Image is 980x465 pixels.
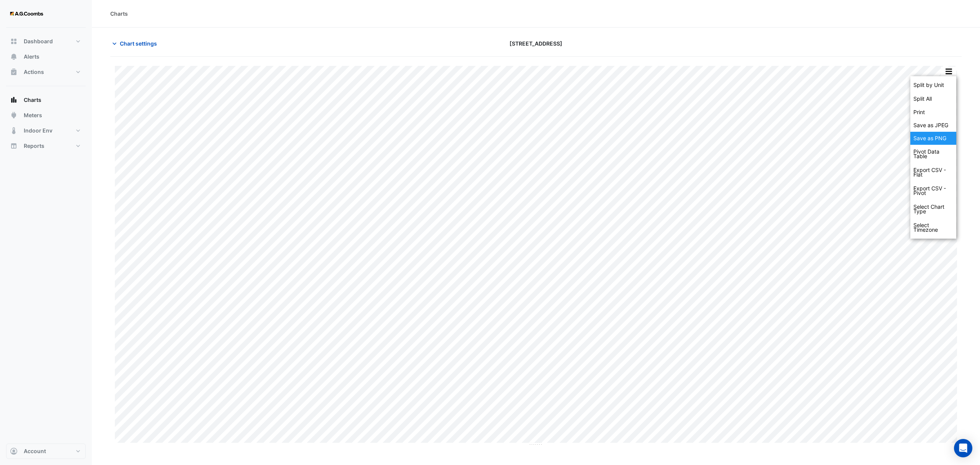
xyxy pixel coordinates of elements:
app-icon: Actions [10,68,18,76]
div: Print [910,106,956,119]
button: Alerts [6,49,86,64]
img: Company Logo [9,6,44,21]
app-icon: Dashboard [10,38,18,45]
div: Charts [110,10,128,18]
div: Pivot Data Table [910,145,956,163]
span: Meters [24,111,42,119]
div: Select Timezone [910,218,956,237]
span: Alerts [24,53,39,61]
app-icon: Reports [10,142,18,150]
button: Meters [6,108,86,123]
button: Actions [6,64,86,80]
div: Open Intercom Messenger [954,439,972,457]
button: Dashboard [6,34,86,49]
div: Export CSV - Flat [910,163,956,182]
app-icon: Charts [10,96,18,104]
div: Data series of the same unit displayed on the same chart, except for binary data [910,78,956,92]
span: Dashboard [24,38,53,45]
app-icon: Indoor Env [10,127,18,134]
button: Reports [6,138,86,154]
div: Export CSV - Pivot [910,182,956,200]
app-icon: Meters [10,111,18,119]
span: Account [24,447,46,455]
span: Reports [24,142,44,150]
div: Select Chart Type [910,200,956,218]
div: Save as JPEG [910,119,956,132]
button: Charts [6,92,86,108]
div: Save as PNG [910,132,956,145]
span: Indoor Env [24,127,52,134]
span: Actions [24,68,44,76]
span: Charts [24,96,41,104]
app-icon: Alerts [10,53,18,61]
span: Chart settings [120,39,157,47]
button: Chart settings [110,37,162,50]
button: Indoor Env [6,123,86,138]
span: [STREET_ADDRESS] [510,39,562,47]
button: More Options [941,67,956,76]
div: Each data series displayed its own chart, except alerts which are shown on top of non binary data... [910,92,956,106]
button: Account [6,444,86,459]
